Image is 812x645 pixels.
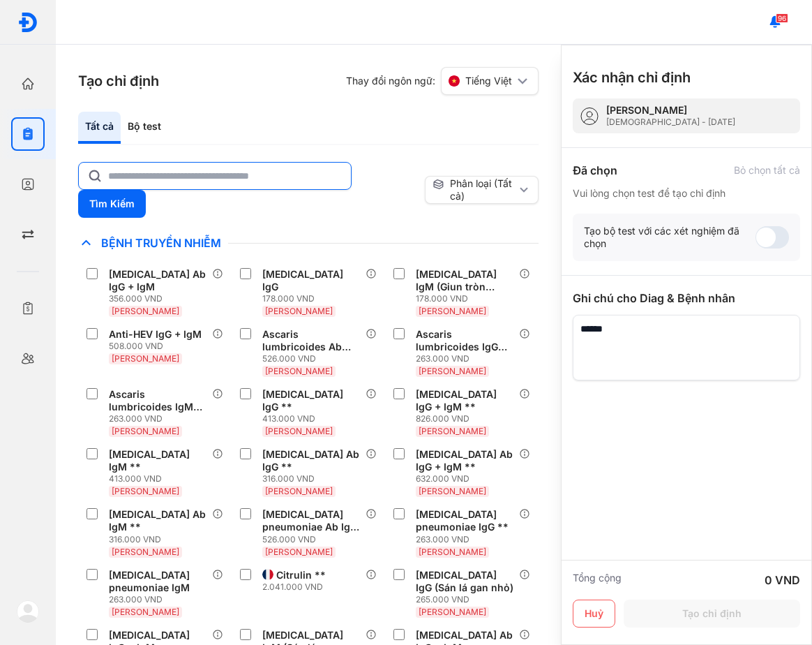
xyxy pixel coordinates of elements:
div: [MEDICAL_DATA] IgM ** [109,448,206,473]
div: Bộ test [121,112,168,144]
div: [MEDICAL_DATA] Ab IgG + IgM [109,268,206,293]
div: 178.000 VND [262,293,366,304]
div: Ghi chú cho Diag & Bệnh nhân [573,290,800,306]
div: 826.000 VND [416,413,519,424]
span: [PERSON_NAME] [112,306,179,316]
div: [MEDICAL_DATA] IgG + IgM ** [416,388,513,413]
div: [MEDICAL_DATA] pneumoniae IgM [109,569,206,594]
div: [MEDICAL_DATA] Ab IgM ** [109,508,206,533]
span: [PERSON_NAME] [112,353,179,364]
img: logo [17,12,38,33]
div: 2.041.000 VND [262,581,331,593]
div: 526.000 VND [262,534,366,545]
div: 413.000 VND [262,413,366,424]
span: [PERSON_NAME] [419,306,486,316]
div: [MEDICAL_DATA] IgG (Sán lá gan nhỏ) [416,569,513,594]
div: 263.000 VND [109,594,212,605]
span: [PERSON_NAME] [265,306,333,316]
div: [MEDICAL_DATA] IgM (Giun tròn chuột) [416,268,513,293]
span: [PERSON_NAME] [265,486,333,496]
span: [PERSON_NAME] [112,547,179,557]
div: 508.000 VND [109,341,207,352]
span: [PERSON_NAME] [112,607,179,617]
div: 263.000 VND [416,353,519,364]
button: Huỷ [573,600,615,628]
span: [PERSON_NAME] [265,426,333,436]
span: Bệnh Truyền Nhiễm [94,236,228,250]
div: Tạo bộ test với các xét nghiệm đã chọn [584,225,755,250]
span: [PERSON_NAME] [419,607,486,617]
div: Phân loại (Tất cả) [433,177,517,202]
span: 96 [776,13,788,23]
div: 356.000 VND [109,293,212,304]
div: 265.000 VND [416,594,519,605]
div: Vui lòng chọn test để tạo chỉ định [573,187,800,200]
div: 316.000 VND [262,473,366,484]
div: Anti-HEV IgG + IgM [109,328,202,341]
div: 632.000 VND [416,473,519,484]
span: [PERSON_NAME] [112,426,179,436]
div: [MEDICAL_DATA] pneumoniae IgG ** [416,508,513,533]
h3: Xác nhận chỉ định [573,68,691,87]
div: Tổng cộng [573,572,622,588]
div: 526.000 VND [262,353,366,364]
div: 178.000 VND [416,293,519,304]
div: 263.000 VND [109,413,212,424]
div: 0 VND [765,572,800,588]
div: Ascaris lumbricoides Ab IgG + IgM [262,328,360,353]
span: [PERSON_NAME] [419,366,486,376]
div: Tất cả [78,112,121,144]
div: Ascaris lumbricoides IgG (Giun đũa) [416,328,513,353]
div: Thay đổi ngôn ngữ: [346,67,539,95]
div: Ascaris lumbricoides IgM (Giun đũa) [109,388,206,413]
h3: Tạo chỉ định [78,71,159,91]
div: 263.000 VND [416,534,519,545]
button: Tìm Kiếm [78,190,146,218]
div: [MEDICAL_DATA] pneumoniae Ab IgG + IgM ** [262,508,360,533]
div: [MEDICAL_DATA] Ab IgG + IgM ** [416,448,513,473]
div: [PERSON_NAME] [606,104,735,117]
button: Tạo chỉ định [624,600,800,628]
span: Tiếng Việt [465,75,512,87]
span: [PERSON_NAME] [419,486,486,496]
img: logo [17,600,39,623]
div: 413.000 VND [109,473,212,484]
div: 316.000 VND [109,534,212,545]
div: [MEDICAL_DATA] Ab IgG ** [262,448,360,473]
div: Đã chọn [573,162,617,179]
div: Bỏ chọn tất cả [734,164,800,177]
span: [PERSON_NAME] [112,486,179,496]
span: [PERSON_NAME] [265,366,333,376]
div: Citrulin ** [276,569,326,581]
span: [PERSON_NAME] [419,547,486,557]
span: [PERSON_NAME] [419,426,486,436]
span: [PERSON_NAME] [265,547,333,557]
div: [MEDICAL_DATA] IgG [262,268,360,293]
div: [DEMOGRAPHIC_DATA] - [DATE] [606,117,735,128]
div: [MEDICAL_DATA] IgG ** [262,388,360,413]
